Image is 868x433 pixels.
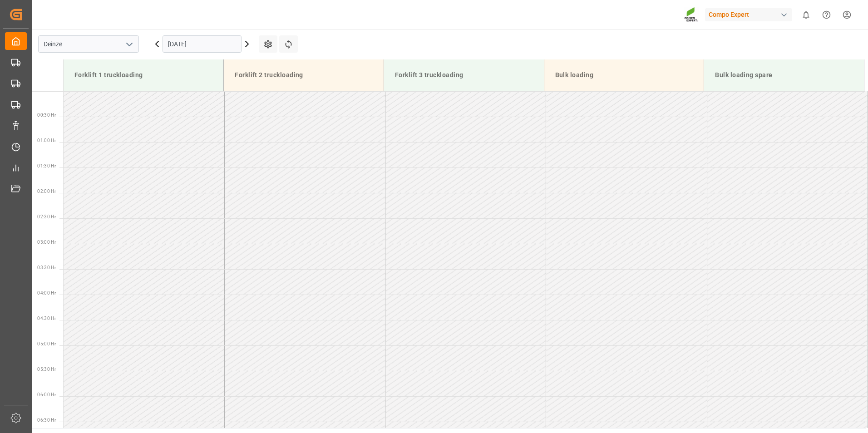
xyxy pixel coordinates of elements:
[796,5,816,25] button: show 0 new notifications
[122,37,136,51] button: open menu
[552,67,697,84] div: Bulk loading
[37,240,56,245] span: 03:00 Hr
[38,35,139,53] input: Type to search/select
[391,67,537,84] div: Forklift 3 truckloading
[705,6,796,23] button: Compo Expert
[37,392,56,397] span: 06:00 Hr
[37,341,56,346] span: 05:00 Hr
[711,67,857,84] div: Bulk loading spare
[684,7,699,23] img: Screenshot%202023-09-29%20at%2010.02.21.png_1712312052.png
[71,67,216,84] div: Forklift 1 truckloading
[37,367,56,372] span: 05:30 Hr
[37,138,56,143] span: 01:00 Hr
[37,113,56,118] span: 00:30 Hr
[816,5,837,25] button: Help Center
[37,214,56,219] span: 02:30 Hr
[163,35,242,53] input: DD.MM.YYYY
[231,67,376,84] div: Forklift 2 truckloading
[37,316,56,321] span: 04:30 Hr
[37,265,56,270] span: 03:30 Hr
[705,8,792,21] div: Compo Expert
[37,189,56,194] span: 02:00 Hr
[37,418,56,423] span: 06:30 Hr
[37,163,56,168] span: 01:30 Hr
[37,290,56,295] span: 04:00 Hr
